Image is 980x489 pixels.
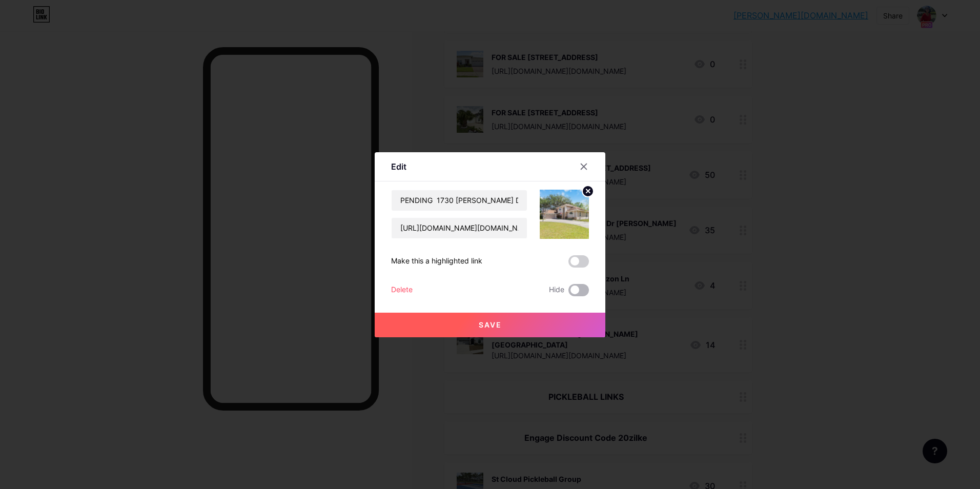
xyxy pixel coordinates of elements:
span: Hide [549,284,564,296]
input: Title [392,190,527,211]
div: Delete [391,284,413,296]
div: Make this a highlighted link [391,255,482,268]
div: Edit [391,160,406,173]
input: URL [392,218,527,238]
span: Save [479,320,502,329]
img: link_thumbnail [540,190,589,239]
button: Save [375,313,605,337]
